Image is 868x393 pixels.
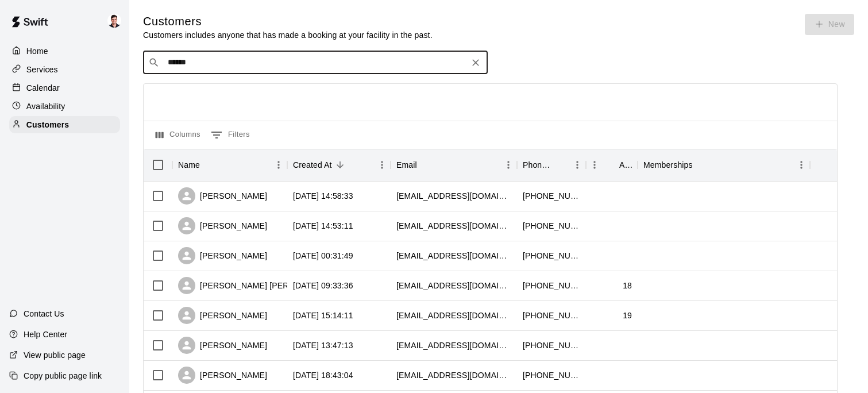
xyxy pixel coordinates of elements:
div: Created At [293,149,332,181]
div: [PERSON_NAME] [178,367,267,384]
p: Copy public page link [24,370,102,382]
p: Calendar [26,82,60,94]
button: Menu [270,156,287,174]
div: 18 [623,280,632,291]
button: Select columns [153,126,203,144]
div: 2025-08-05 15:14:11 [293,310,353,321]
div: Email [391,149,517,181]
button: Sort [417,157,433,173]
div: +18168254001 [523,220,580,232]
div: [PERSON_NAME] [178,187,267,205]
div: griffithsyale5@gmail.com [396,310,511,321]
a: Availability [9,98,120,115]
div: ctsieb7@gmail.com [396,280,511,291]
div: 2025-08-04 18:43:04 [293,369,353,381]
h5: Customers [143,14,433,29]
button: Menu [793,156,810,174]
p: Customers includes anyone that has made a booking at your facility in the past. [143,29,433,41]
div: Age [586,149,638,181]
button: Sort [200,157,216,173]
p: View public page [24,349,86,361]
div: +17854107576 [523,280,580,291]
div: Created At [287,149,391,181]
button: Sort [332,157,348,173]
button: Menu [569,156,586,174]
div: adams100435@gmail.com [396,250,511,261]
button: Clear [468,55,484,71]
div: Phone Number [517,149,586,181]
p: Services [26,64,58,75]
p: Availability [26,101,65,112]
button: Menu [586,156,603,174]
div: +18162607124 [523,340,580,351]
a: Calendar [9,79,120,97]
button: Sort [553,157,569,173]
div: psumner@bakersterchi.com [396,340,511,351]
div: dadofboys108@gmail.com [396,220,511,232]
div: +19132212799 [523,250,580,261]
div: [PERSON_NAME] [178,307,267,324]
div: 2025-08-07 00:31:49 [293,250,353,261]
div: 2025-08-12 14:53:11 [293,220,353,232]
div: Name [178,149,200,181]
p: Home [26,45,48,57]
p: Contact Us [24,308,64,319]
div: 2025-08-12 14:58:33 [293,190,353,202]
div: 2025-08-06 09:33:36 [293,280,353,291]
div: [PERSON_NAME] [178,217,267,234]
div: Search customers by name or email [143,51,488,74]
div: +16015940804 [523,190,580,202]
div: aef346@gmail.com [396,190,511,202]
div: Name [172,149,287,181]
button: Menu [500,156,517,174]
div: 2025-08-05 13:47:13 [293,340,353,351]
p: Customers [26,119,69,130]
a: Customers [9,116,120,133]
div: Age [619,149,632,181]
div: Anthony Miller [105,9,129,32]
div: [PERSON_NAME] [178,337,267,354]
img: Anthony Miller [107,14,121,28]
button: Menu [373,156,391,174]
div: Phone Number [523,149,553,181]
div: +18167161949 [523,369,580,381]
button: Sort [603,157,619,173]
span: You don't have the permission to add customers [805,14,854,41]
a: Services [9,61,120,78]
div: blairehughes@gmail.com [396,369,511,381]
div: Memberships [643,149,693,181]
div: Email [396,149,417,181]
div: Memberships [638,149,810,181]
div: [PERSON_NAME] [PERSON_NAME] [178,277,337,294]
div: [PERSON_NAME] [178,247,267,264]
button: Sort [693,157,709,173]
p: Help Center [24,329,67,340]
div: 19 [623,310,632,321]
a: Home [9,43,120,60]
div: +19134495820 [523,310,580,321]
button: Show filters [208,126,253,144]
